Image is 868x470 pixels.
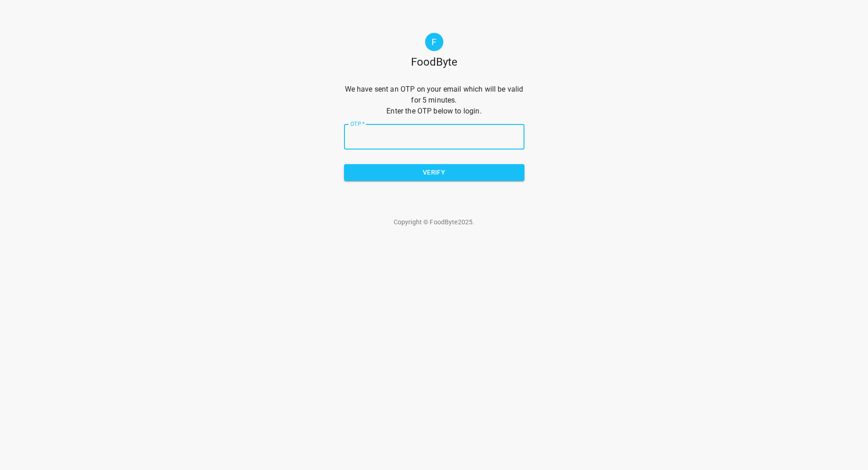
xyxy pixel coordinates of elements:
[351,167,517,178] span: Verify
[425,33,443,51] div: F
[344,164,524,181] button: Verify
[344,84,524,117] p: We have sent an OTP on your email which will be valid for 5 minutes. Enter the OTP below to login.
[344,217,524,227] p: Copyright © FoodByte 2025 .
[411,55,457,69] h1: FoodByte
